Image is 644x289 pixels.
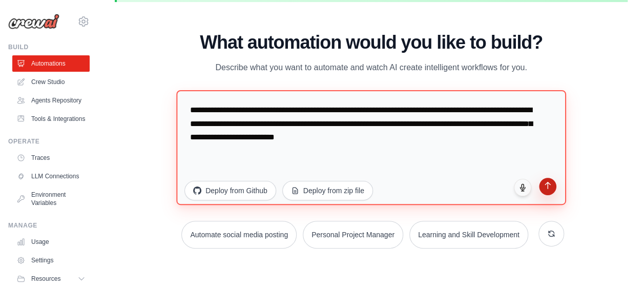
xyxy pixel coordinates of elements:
iframe: Chat Widget [593,240,644,289]
p: Describe what you want to automate and watch AI create intelligent workflows for you. [199,61,543,74]
img: Logo [8,14,59,29]
span: Resources [31,275,60,283]
a: Tools & Integrations [12,111,90,127]
button: Automate social media posting [181,221,297,249]
a: Traces [12,150,90,166]
button: Resources [12,271,90,287]
a: Crew Studio [12,74,90,90]
a: LLM Connections [12,168,90,184]
button: Deploy from Github [184,181,276,200]
a: Agents Repository [12,92,90,109]
button: Deploy from zip file [282,181,373,200]
div: Manage [8,221,90,230]
a: Usage [12,234,90,250]
div: Build [8,43,90,51]
h1: What automation would you like to build? [178,32,564,53]
a: Automations [12,55,90,72]
a: Settings [12,252,90,269]
button: Personal Project Manager [303,221,403,249]
button: Learning and Skill Development [409,221,528,249]
a: Environment Variables [12,187,90,211]
div: Operate [8,137,90,146]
